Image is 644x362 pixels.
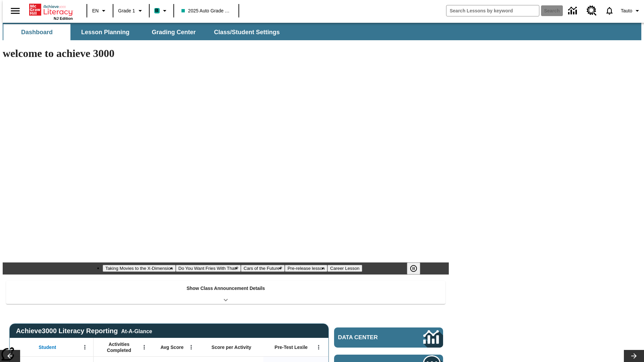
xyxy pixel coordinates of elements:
[80,342,90,352] button: Open Menu
[186,342,196,352] button: Open Menu
[176,265,241,272] button: Slide 2 Do You Want Fries With That?
[54,16,73,20] span: NJ Edition
[3,24,286,40] div: SubNavbar
[118,7,135,14] span: Grade 1
[624,350,644,362] button: Lesson carousel, Next
[334,327,443,348] a: Data Center
[327,265,362,272] button: Slide 5 Career Lesson
[155,6,159,15] span: B
[103,265,176,272] button: Slide 1 Taking Movies to the X-Dimension
[407,262,420,275] button: Pause
[5,1,25,21] button: Open side menu
[16,327,152,335] span: Achieve3000 Literacy Reporting
[29,2,73,20] div: Home
[338,334,401,341] span: Data Center
[618,5,644,17] button: Profile/Settings
[6,281,445,304] div: Show Class Announcement Details
[139,342,149,352] button: Open Menu
[446,5,539,16] input: search field
[583,2,601,20] a: Resource Center, Will open in new tab
[181,7,231,14] span: 2025 Auto Grade 1 A
[39,344,56,350] span: Student
[209,24,285,40] button: Class/Student Settings
[92,7,99,14] span: EN
[3,23,641,40] div: SubNavbar
[621,7,632,14] span: Tauto
[407,262,427,275] div: Pause
[140,24,207,40] button: Grading Center
[212,344,252,350] span: Score per Activity
[3,47,449,60] h1: welcome to achieve 3000
[72,24,139,40] button: Lesson Planning
[314,342,324,352] button: Open Menu
[186,285,265,292] p: Show Class Announcement Details
[285,265,327,272] button: Slide 4 Pre-release lesson
[3,24,70,40] button: Dashboard
[89,5,111,17] button: Language: EN, Select a language
[160,344,183,350] span: Avg Score
[564,2,583,20] a: Data Center
[29,3,73,16] a: Home
[152,5,171,17] button: Boost Class color is teal. Change class color
[241,265,285,272] button: Slide 3 Cars of the Future?
[601,2,618,19] a: Notifications
[275,344,308,350] span: Pre-Test Lexile
[97,341,141,353] span: Activities Completed
[121,327,152,335] div: At-A-Glance
[115,5,147,17] button: Grade: Grade 1, Select a grade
